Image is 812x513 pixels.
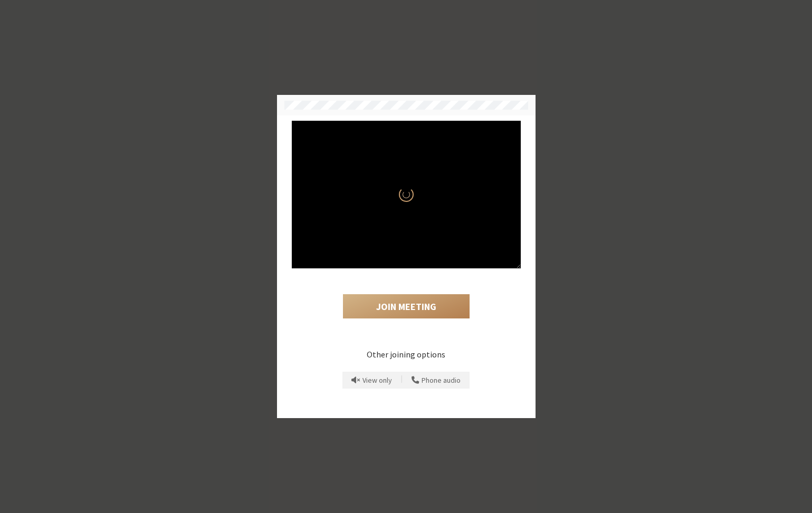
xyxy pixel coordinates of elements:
[348,372,396,389] button: Prevent echo when there is already an active mic and speaker in the room.
[422,376,461,384] span: Phone audio
[292,348,521,361] p: Other joining options
[343,294,470,318] button: Join Meeting
[408,372,464,389] button: Use your phone for mic and speaker while you view the meeting on this device.
[362,376,392,384] span: View only
[401,373,403,387] span: |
